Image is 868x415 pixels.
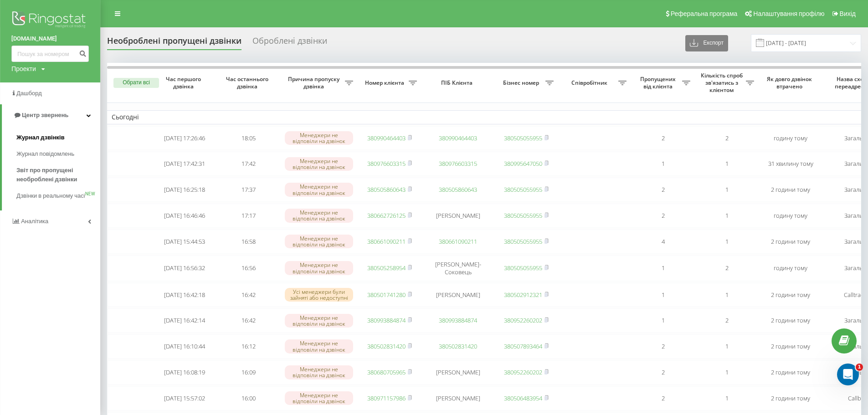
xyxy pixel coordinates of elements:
a: 380502912321 [504,291,542,299]
a: 380505055955 [504,134,542,142]
input: Пошук за номером [11,46,89,62]
a: 380680705965 [367,368,406,376]
td: 1 [695,283,759,307]
td: 2 години тому [759,386,822,410]
span: Кількість спроб зв'язатись з клієнтом [699,72,746,93]
td: 2 [695,308,759,333]
a: 380993884874 [367,316,406,324]
div: Менеджери не відповіли на дзвінок [285,157,353,171]
td: 16:42 [216,308,280,333]
td: [PERSON_NAME] [421,386,494,410]
td: 18:05 [216,126,280,150]
td: 17:37 [216,178,280,202]
a: Журнал повідомлень [16,146,100,162]
a: 380995647050 [504,159,542,168]
span: Як довго дзвінок втрачено [766,76,815,90]
td: 2 години тому [759,283,822,307]
td: 2 [631,126,695,150]
td: 2 [695,256,759,281]
span: Вихід [840,10,856,17]
td: 1 [631,152,695,176]
div: Усі менеджери були зайняті або недоступні [285,288,353,302]
td: 1 [631,256,695,281]
span: Причина пропуску дзвінка [285,76,345,90]
span: Аналiтика [21,218,48,225]
td: 4 [631,230,695,254]
td: [DATE] 15:44:53 [153,230,216,254]
td: [DATE] 16:10:44 [153,334,216,359]
div: Менеджери не відповіли на дзвінок [285,365,353,379]
td: [DATE] 16:42:18 [153,283,216,307]
td: 1 [695,360,759,384]
span: Дашборд [16,90,42,97]
a: 380505860643 [367,185,406,194]
a: 380507893464 [504,342,542,350]
td: 2 години тому [759,230,822,254]
img: Ringostat logo [11,9,89,32]
td: 17:17 [216,204,280,228]
a: 380993884874 [439,316,477,324]
button: Експорт [685,35,728,51]
a: 380662726125 [367,211,406,220]
span: Бізнес номер [499,79,545,87]
span: Співробітник [563,79,618,87]
div: Менеджери не відповіли на дзвінок [285,339,353,353]
span: Центр звернень [22,112,68,118]
td: 16:56 [216,256,280,281]
a: 380661090211 [439,237,477,246]
td: 2 [631,204,695,228]
span: Пропущених від клієнта [636,76,682,90]
a: 380505055955 [504,237,542,246]
td: [DATE] 17:26:46 [153,126,216,150]
a: 380505258954 [367,264,406,272]
a: 380952260202 [504,316,542,324]
td: [DATE] 16:08:19 [153,360,216,384]
td: 31 хвилину тому [759,152,822,176]
span: Звіт про пропущені необроблені дзвінки [16,166,96,184]
td: [DATE] 16:42:14 [153,308,216,333]
a: 380971157986 [367,394,406,402]
td: 2 години тому [759,308,822,333]
span: Реферальна програма [671,10,738,17]
td: 2 [631,386,695,410]
a: Звіт про пропущені необроблені дзвінки [16,162,100,188]
td: [DATE] 17:42:31 [153,152,216,176]
span: Час останнього дзвінка [224,76,273,90]
td: 2 години тому [759,334,822,359]
td: [DATE] 16:25:18 [153,178,216,202]
td: годину тому [759,126,822,150]
td: [PERSON_NAME] [421,204,494,228]
div: Необроблені пропущені дзвінки [107,36,241,50]
td: годину тому [759,256,822,281]
td: [DATE] 16:56:32 [153,256,216,281]
span: Час першого дзвінка [160,76,209,90]
a: Журнал дзвінків [16,129,100,146]
div: Менеджери не відповіли на дзвінок [285,235,353,248]
td: 2 [631,360,695,384]
span: Журнал повідомлень [16,149,74,159]
td: 2 [631,178,695,202]
td: [PERSON_NAME]-Соковець [421,256,494,281]
a: 380501741280 [367,291,406,299]
span: Дзвінки в реальному часі [16,191,85,200]
div: Менеджери не відповіли на дзвінок [285,314,353,328]
a: 380505055955 [504,264,542,272]
span: Номер клієнта [362,79,409,87]
td: 16:12 [216,334,280,359]
span: ПІБ Клієнта [429,79,487,87]
td: годину тому [759,204,822,228]
div: Менеджери не відповіли на дзвінок [285,131,353,145]
td: 2 години тому [759,360,822,384]
td: 2 [631,334,695,359]
td: 1 [631,308,695,333]
a: 380661090211 [367,237,406,246]
div: Менеджери не відповіли на дзвінок [285,209,353,222]
div: Менеджери не відповіли на дзвінок [285,261,353,275]
td: 16:00 [216,386,280,410]
td: [PERSON_NAME] [421,283,494,307]
a: 380502831420 [367,342,406,350]
td: 1 [695,178,759,202]
td: 2 години тому [759,178,822,202]
td: 1 [695,230,759,254]
a: 380976603315 [439,159,477,168]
